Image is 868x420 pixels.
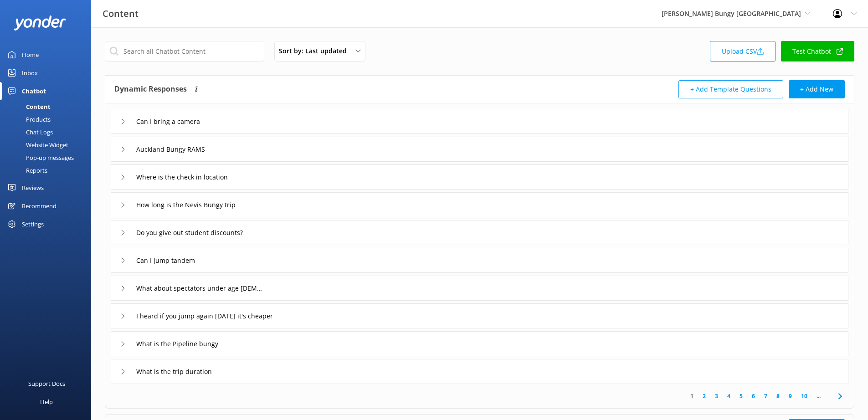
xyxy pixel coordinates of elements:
[5,126,91,138] a: Chat Logs
[22,179,44,197] div: Reviews
[5,113,91,126] a: Products
[22,46,39,64] div: Home
[5,164,91,177] a: Reports
[784,392,796,400] a: 9
[5,164,47,177] div: Reports
[5,138,68,151] div: Website Widget
[710,41,776,61] a: Upload CSV
[14,15,66,31] img: yonder-white-logo.png
[279,46,352,56] span: Sort by: Last updated
[796,392,812,400] a: 10
[5,100,51,113] div: Content
[105,41,264,61] input: Search all Chatbot Content
[22,215,44,233] div: Settings
[22,64,38,82] div: Inbox
[22,82,46,100] div: Chatbot
[5,138,91,151] a: Website Widget
[5,151,74,164] div: Pop-up messages
[698,392,710,400] a: 2
[22,197,56,215] div: Recommend
[28,374,65,393] div: Support Docs
[5,113,51,126] div: Products
[103,6,139,21] h3: Content
[114,80,187,98] h4: Dynamic Responses
[760,392,772,400] a: 7
[686,392,698,400] a: 1
[5,126,53,138] div: Chat Logs
[40,393,53,411] div: Help
[747,392,760,400] a: 6
[662,9,801,18] span: [PERSON_NAME] Bungy [GEOGRAPHIC_DATA]
[5,100,91,113] a: Content
[723,392,735,400] a: 4
[735,392,747,400] a: 5
[710,392,723,400] a: 3
[678,80,783,98] button: + Add Template Questions
[5,151,91,164] a: Pop-up messages
[781,41,854,61] a: Test Chatbot
[789,80,845,98] button: + Add New
[772,392,784,400] a: 8
[812,392,825,400] span: ...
